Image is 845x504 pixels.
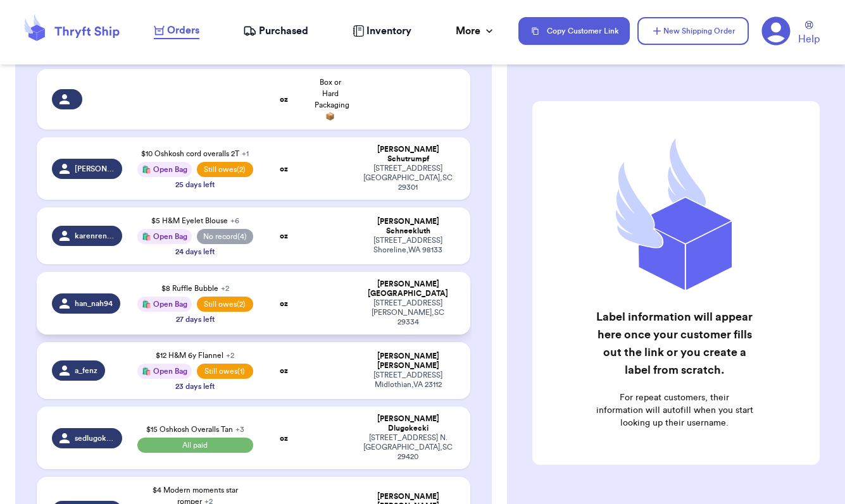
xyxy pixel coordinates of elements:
div: [PERSON_NAME] Dlugokecki [361,414,455,433]
span: + 1 [242,150,249,157]
span: + 2 [221,285,229,292]
span: + 3 [235,426,244,433]
span: han_nah94 [75,298,113,309]
div: 🛍️ Open Bag [137,297,192,312]
div: 24 days left [175,247,215,257]
strong: oz [280,434,288,442]
div: 23 days left [175,381,215,391]
span: karenrenee [75,231,115,241]
a: Purchased [243,23,308,39]
span: Purchased [259,23,308,39]
span: Help [798,32,820,47]
span: + 6 [230,217,239,224]
div: [PERSON_NAME] Schutrumpf [361,145,455,164]
span: $12 H&M 6y Flannel [156,352,234,359]
strong: oz [280,165,288,173]
span: $15 Oshkosh Overalls Tan [146,426,244,433]
div: [STREET_ADDRESS] [PERSON_NAME] , SC 29334 [361,298,455,327]
span: [PERSON_NAME] [75,164,115,174]
a: Orders [154,23,199,39]
span: $8 Ruffle Bubble [161,285,229,292]
strong: oz [280,367,288,374]
div: [STREET_ADDRESS] Shoreline , WA 98133 [361,236,455,255]
span: a_fenz [75,366,97,376]
div: 🛍️ Open Bag [137,229,192,244]
div: 27 days left [176,314,215,324]
span: Inventory [366,23,411,39]
div: [PERSON_NAME] [GEOGRAPHIC_DATA] [361,280,455,298]
div: More [456,23,496,39]
span: No record (4) [197,229,253,244]
div: 🛍️ Open Bag [137,162,192,177]
div: [STREET_ADDRESS] N. [GEOGRAPHIC_DATA] , SC 29420 [361,433,455,462]
span: Still owes (1) [197,364,253,379]
p: For repeat customers, their information will autofill when you start looking up their username. [596,391,754,429]
span: Box or Hard Packaging 📦 [315,78,349,120]
a: Help [798,21,820,47]
strong: oz [280,95,288,103]
button: Copy Customer Link [518,17,630,45]
div: 🛍️ Open Bag [137,364,192,379]
h2: Label information will appear here once your customer fills out the link or you create a label fr... [596,308,754,379]
span: Orders [167,23,199,38]
span: + 2 [226,352,234,359]
strong: oz [280,232,288,240]
div: 25 days left [175,180,215,190]
span: sedlugokecki [75,433,115,443]
span: Still owes (2) [197,162,253,177]
span: All paid [137,438,253,453]
strong: oz [280,300,288,307]
div: [STREET_ADDRESS] [GEOGRAPHIC_DATA] , SC 29301 [361,164,455,192]
a: Inventory [353,23,411,39]
button: New Shipping Order [637,17,749,45]
span: Still owes (2) [197,297,253,312]
div: [PERSON_NAME] Schneekluth [361,217,455,236]
div: [STREET_ADDRESS] Midlothian , VA 23112 [361,371,455,390]
div: [PERSON_NAME] [PERSON_NAME] [361,352,455,371]
span: $10 Oshkosh cord overalls 2T [141,150,249,157]
span: $5 H&M Eyelet Blouse [151,217,239,224]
